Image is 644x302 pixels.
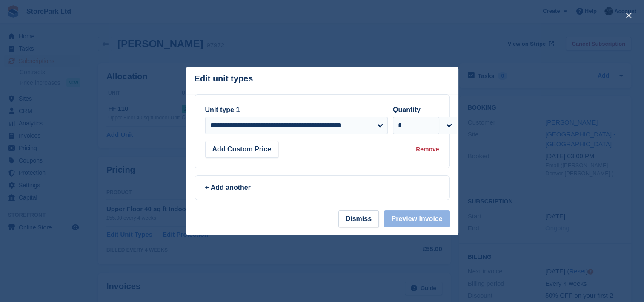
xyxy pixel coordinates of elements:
button: close [622,9,635,22]
label: Quantity [393,106,421,113]
div: + Add another [205,183,439,193]
div: Remove [416,145,439,154]
button: Dismiss [338,210,379,227]
button: Preview Invoice [384,210,449,227]
label: Unit type 1 [205,106,240,113]
p: Edit unit types [195,74,253,84]
a: + Add another [195,175,450,200]
button: Add Custom Price [205,141,279,158]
